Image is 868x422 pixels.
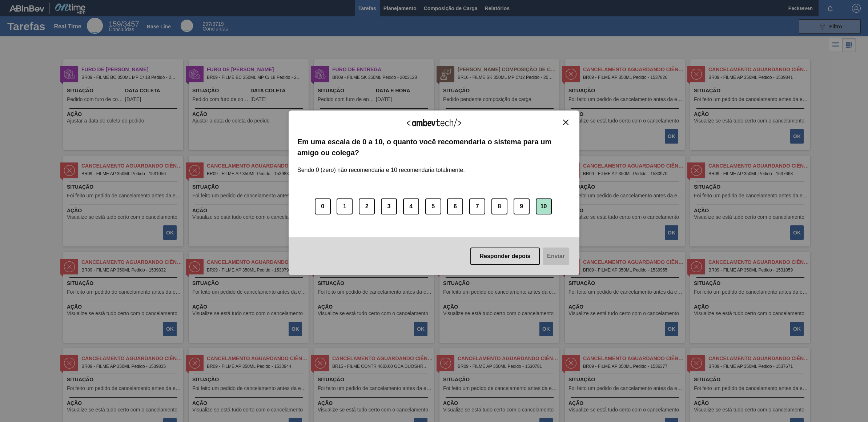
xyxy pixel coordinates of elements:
[315,198,331,214] button: 0
[381,198,397,214] button: 3
[561,119,571,125] button: Close
[297,158,465,173] label: Sendo 0 (zero) não recomendaria e 10 recomendaria totalmente.
[403,198,419,214] button: 4
[563,120,568,125] img: Close
[337,198,353,214] button: 1
[297,136,571,158] label: Em uma escala de 0 a 10, o quanto você recomendaria o sistema para um amigo ou colega?
[536,198,552,214] button: 10
[407,118,461,128] img: Logo Ambevtech
[514,198,530,214] button: 9
[359,198,375,214] button: 2
[491,198,507,214] button: 8
[470,248,540,265] button: Responder depois
[447,198,463,214] button: 6
[469,198,485,214] button: 7
[425,198,441,214] button: 5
